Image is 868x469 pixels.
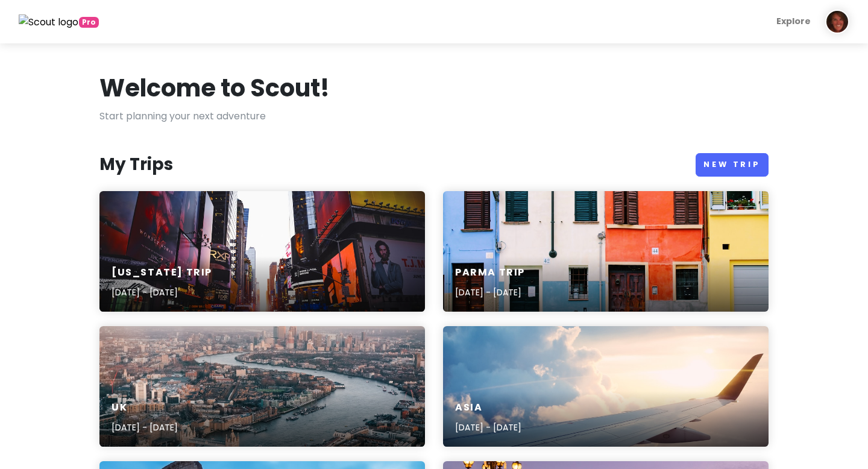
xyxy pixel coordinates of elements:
[825,10,849,34] img: User profile
[79,17,99,28] span: greetings, globetrotter
[112,286,212,299] p: [DATE] - [DATE]
[112,401,178,414] h6: UK
[443,191,769,312] a: door house and windows closed at daytimeParma Trip[DATE] - [DATE]
[19,14,79,30] img: Scout logo
[455,421,521,434] p: [DATE] - [DATE]
[19,14,99,30] a: Pro
[455,401,521,414] h6: Asia
[112,266,212,279] h6: [US_STATE] Trip
[99,326,425,447] a: aerial photography of London skyline during daytimeUK[DATE] - [DATE]
[455,266,525,279] h6: Parma Trip
[443,326,769,447] a: aerial photography of airlinerAsia[DATE] - [DATE]
[99,72,330,104] h1: Welcome to Scout!
[112,421,178,434] p: [DATE] - [DATE]
[99,109,769,124] p: Start planning your next adventure
[99,191,425,312] a: Time Square, New York during daytime[US_STATE] Trip[DATE] - [DATE]
[99,154,173,175] h3: My Trips
[455,286,525,299] p: [DATE] - [DATE]
[696,153,769,177] a: New Trip
[772,10,816,33] a: Explore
